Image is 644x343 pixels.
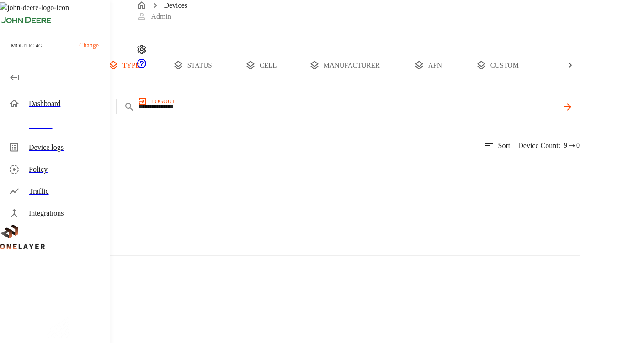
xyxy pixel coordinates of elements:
span: 0 [576,141,580,150]
p: Admin [151,11,171,22]
a: onelayer-support [136,63,147,70]
li: 3 Models [18,274,580,285]
li: 26 Devices [18,263,580,274]
p: Device count : [518,140,560,151]
button: logout [136,94,179,109]
a: logout [136,94,617,109]
span: 9 [564,141,567,150]
span: Support Portal [136,63,147,70]
p: Sort [498,140,511,151]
